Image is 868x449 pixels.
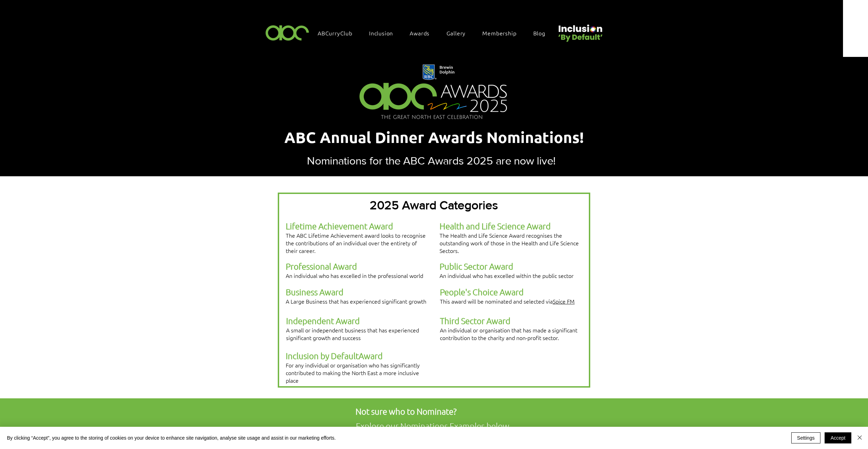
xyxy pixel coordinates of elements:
span: The ABC Lifetime Achievement award looks to recognise the contributions of an individual over the... [286,231,426,254]
span: Explore our Nominations Examples below [356,421,509,431]
span: People's Choice Award [440,287,524,297]
button: Close [856,432,864,443]
a: Blog [530,26,556,40]
img: Untitled design (22).png [556,19,604,43]
span: 2025 Award Categories [370,198,498,212]
span: Gallery [446,29,466,37]
span: The Health and Life Science Award recognises the outstanding work of those in the Health and Life... [440,231,579,254]
span: For any individual or organisation who has significantly contributed to making the North East a m... [286,361,420,384]
span: Membership [482,29,516,37]
span: Not sure who to Nominate? [356,406,457,416]
img: ABC-Logo-Blank-Background-01-01-2.png [264,22,311,43]
div: Awards [406,26,440,40]
div: Inclusion [366,26,403,40]
span: Blog [533,29,545,37]
span: By clicking “Accept”, you agree to the storing of cookies on your device to enhance site navigati... [7,435,336,441]
span: Professional Award [286,261,357,271]
span: An individual who has excelled within the public sector [440,272,574,279]
span: Inclusion by D [286,350,337,361]
span: Health and Life Science Award [440,221,551,231]
span: efault [337,350,359,361]
span: An individual who has excelled in the professional world [286,272,423,279]
span: Independent Award [286,315,360,326]
span: ABC Annual Dinner Awards Nominations! [284,128,584,147]
span: A Large Business that has experienced significant growth [286,297,426,305]
a: Membership [479,26,527,40]
span: Award [359,350,383,361]
button: Accept [825,432,851,443]
nav: Site [314,26,556,40]
span: A small or independent business that has experienced significant growth and success [286,326,419,341]
span: Nominations for the ABC Awards 2025 are now live! [307,154,556,167]
span: Inclusion [369,29,393,37]
a: ABCurryClub [314,26,363,40]
span: Awards [410,29,429,37]
button: Settings [791,432,821,443]
span: Lifetime Achievement Award [286,221,393,231]
img: Northern Insights Double Pager Apr 2025.png [350,55,517,130]
span: Third Sector Award [440,315,510,326]
span: This award will be nominated and selected via [440,297,575,305]
a: Spice FM [553,297,575,305]
img: Close [856,433,864,442]
span: Business Award [286,287,343,297]
span: ABCurryClub [318,29,352,37]
span: An individual or organisation that has made a significant contribution to the charity and non-pro... [440,326,577,341]
span: Public Sector Award [440,261,513,271]
a: Gallery [443,26,476,40]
